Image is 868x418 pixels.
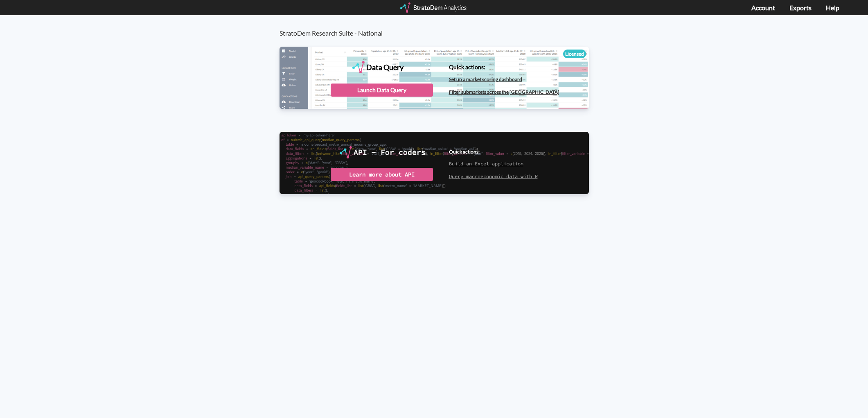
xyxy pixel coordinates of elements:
a: Build an Excel application [449,160,523,167]
div: Launch Data Query [331,84,433,97]
div: API - For coders [354,146,426,158]
a: Set up a market scoring dashboard [449,76,522,82]
a: Account [751,4,775,11]
h3: StratoDem Research Suite - National [280,15,597,37]
h4: Quick actions: [449,149,538,154]
a: Filter submarkets across the [GEOGRAPHIC_DATA] [449,89,559,95]
a: Query macroeconomic data with R [449,173,538,179]
a: Help [826,4,839,11]
h4: Quick actions: [449,64,559,70]
div: Learn more about API [331,168,433,181]
div: Data Query [366,61,404,73]
div: Licensed [563,50,586,58]
a: Exports [789,4,812,11]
